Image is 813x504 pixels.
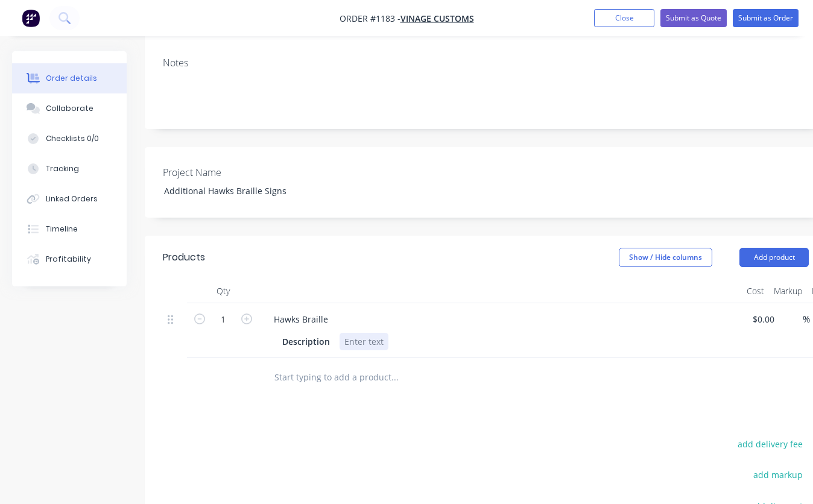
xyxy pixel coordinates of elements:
button: Collaborate [12,93,127,124]
button: Submit as Order [733,9,799,27]
button: Linked Orders [12,184,127,214]
div: Cost [742,279,769,303]
div: Additional Hawks Braille Signs [154,182,305,200]
div: Hawks Braille [264,310,338,328]
button: add delivery fee [731,436,809,452]
button: add markup [747,467,809,483]
div: Collaborate [46,103,93,114]
div: Description [277,333,335,350]
img: Factory [22,9,40,27]
button: Show / Hide columns [619,248,712,267]
button: Timeline [12,214,127,244]
button: Checklists 0/0 [12,124,127,154]
span: Order #1183 - [340,13,400,24]
button: Close [594,9,654,27]
button: Order details [12,63,127,93]
div: Tracking [46,163,79,174]
div: Notes [163,57,809,69]
input: Start typing to add a product... [274,365,515,389]
div: Profitability [46,254,91,265]
div: Linked Orders [46,194,98,204]
a: Vinage Customs [400,13,474,24]
span: % [803,312,810,326]
div: Order details [46,73,97,84]
div: Products [163,250,205,265]
button: Submit as Quote [660,9,727,27]
div: Checklists 0/0 [46,133,99,144]
button: Profitability [12,244,127,274]
div: Timeline [46,224,78,235]
label: Project Name [163,165,314,180]
button: Tracking [12,154,127,184]
div: Markup [769,279,807,303]
div: Qty [187,279,259,303]
button: Add product [739,248,809,267]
